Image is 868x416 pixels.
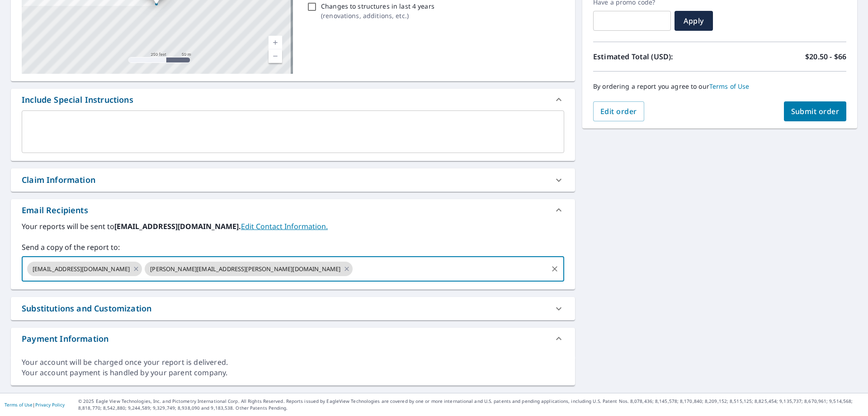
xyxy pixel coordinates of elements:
div: [EMAIL_ADDRESS][DOMAIN_NAME] [27,262,142,276]
div: Substitutions and Customization [11,297,575,320]
div: Substitutions and Customization [22,302,151,315]
div: Include Special Instructions [11,89,575,110]
div: Payment Information [11,328,575,349]
p: $20.50 - $66 [805,51,846,62]
b: [EMAIL_ADDRESS][DOMAIN_NAME]. [114,221,241,231]
p: By ordering a report you agree to our [593,82,846,91]
a: Privacy Policy [35,402,65,408]
div: Claim Information [11,168,575,191]
a: Terms of Use [5,402,33,408]
a: Terms of Use [709,82,750,91]
a: Current Level 17, Zoom In [269,36,282,49]
p: © 2025 Eagle View Technologies, Inc. and Pictometry International Corp. All Rights Reserved. Repo... [78,398,863,411]
span: Edit order [600,106,637,116]
div: Your account will be charged once your report is delivered. [22,357,564,368]
button: Submit order [784,101,847,121]
a: Current Level 17, Zoom Out [269,49,282,63]
div: Email Recipients [22,204,88,216]
div: Email Recipients [11,199,575,221]
span: [PERSON_NAME][EMAIL_ADDRESS][PERSON_NAME][DOMAIN_NAME] [145,265,346,273]
button: Apply [675,11,713,31]
p: Changes to structures in last 4 years [321,1,434,11]
span: Submit order [791,106,840,116]
div: Include Special Instructions [22,94,133,106]
div: Payment Information [22,333,108,345]
p: Estimated Total (USD): [593,51,720,62]
p: | [5,402,65,407]
label: Send a copy of the report to: [22,242,564,253]
span: [EMAIL_ADDRESS][DOMAIN_NAME] [27,265,135,273]
div: Claim Information [22,174,95,186]
p: ( renovations, additions, etc. ) [321,11,434,20]
button: Clear [548,263,561,275]
a: EditContactInfo [241,221,328,231]
span: Apply [682,16,706,26]
div: [PERSON_NAME][EMAIL_ADDRESS][PERSON_NAME][DOMAIN_NAME] [145,262,353,276]
label: Your reports will be sent to [22,221,564,232]
button: Edit order [593,101,644,121]
div: Your account payment is handled by your parent company. [22,368,564,378]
